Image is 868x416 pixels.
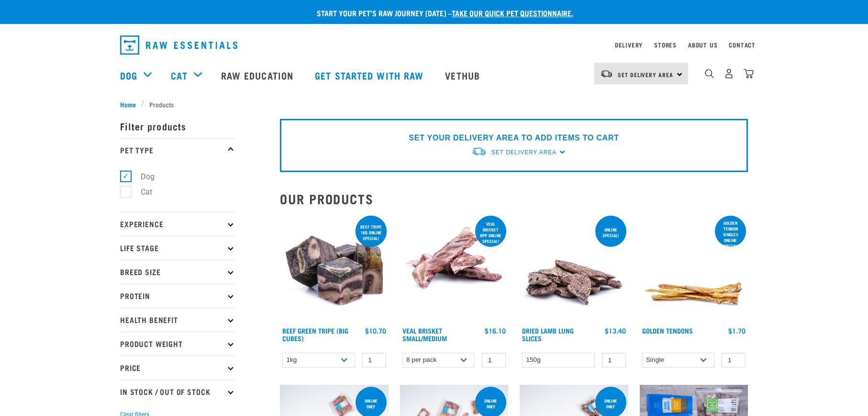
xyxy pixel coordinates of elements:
p: Breed Size [120,260,235,284]
img: home-icon@2x.png [744,69,754,79]
h2: Our Products [280,191,748,206]
div: Veal Brisket 8pp online special! [475,217,506,248]
div: $1.70 [728,327,746,335]
div: Beef tripe 1kg online special! [356,220,387,245]
a: About Us [688,43,717,46]
a: Get started with Raw [305,56,435,94]
a: Beef Green Tripe (Big Cubes) [282,329,348,340]
p: Pet Type [120,138,235,162]
img: user.png [724,69,734,79]
label: Dog [125,171,158,183]
a: Home [120,99,141,109]
div: Online Only [356,393,387,414]
img: 1303 Lamb Lung Slices 01 [520,214,628,323]
span: Set Delivery Area [491,149,556,156]
a: Delivery [615,43,643,46]
img: van-moving.png [471,147,487,157]
input: 1 [482,353,506,368]
a: Dog [120,68,137,82]
img: 1207 Veal Brisket 4pp 01 [400,214,509,323]
div: $16.10 [485,327,506,335]
div: Golden Tendon singles online special! [715,216,746,253]
p: Price [120,356,235,380]
div: ONLINE SPECIAL! [595,222,626,243]
div: $10.70 [365,327,386,335]
a: Veal Brisket Small/Medium [402,329,447,340]
img: home-icon-1@2x.png [705,69,714,78]
label: Cat [125,186,156,198]
input: 1 [602,353,626,368]
a: Stores [654,43,677,46]
p: Experience [120,212,235,236]
div: Online Only [475,393,506,414]
a: Cat [171,68,187,82]
a: take our quick pet questionnaire. [452,11,573,15]
a: Golden Tendons [642,329,693,332]
nav: breadcrumbs [120,99,748,109]
a: Raw Education [211,56,305,94]
div: Online Only [595,393,626,414]
span: Set Delivery Area [618,73,673,76]
input: 1 [362,353,386,368]
p: Product Weight [120,332,235,356]
div: $13.40 [605,327,626,335]
img: van-moving.png [600,69,613,78]
span: Home [120,99,136,109]
p: Protein [120,284,235,308]
p: Filter products [120,114,235,138]
a: Dried Lamb Lung Slices [522,329,574,340]
a: Vethub [435,56,492,94]
nav: dropdown navigation [112,32,756,58]
p: Health Benefit [120,308,235,332]
p: Life Stage [120,236,235,260]
input: 1 [722,353,746,368]
a: Contact [729,43,756,46]
p: SET YOUR DELIVERY AREA TO ADD ITEMS TO CART [409,132,619,144]
img: 1044 Green Tripe Beef [280,214,389,323]
p: In Stock / Out Of Stock [120,380,235,404]
img: Raw Essentials Logo [120,35,237,55]
img: 1293 Golden Tendons 01 [640,214,748,323]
